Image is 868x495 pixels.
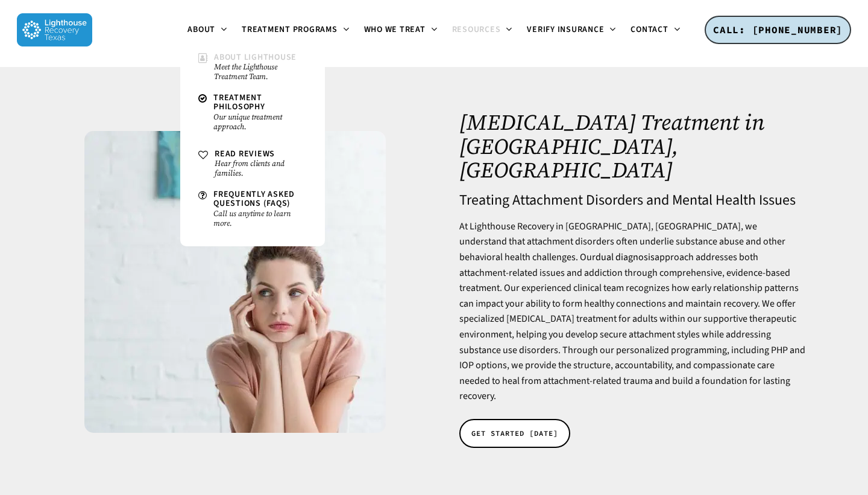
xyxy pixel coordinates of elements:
a: About [180,25,234,35]
a: Frequently Asked Questions (FAQs)Call us anytime to learn more. [192,184,313,234]
a: About LighthouseMeet the Lighthouse Treatment Team. [192,47,313,88]
span: Contact [631,24,668,36]
a: Treatment PhilosophyOur unique treatment approach. [192,88,313,138]
span: GET STARTED [DATE] [471,427,558,439]
span: Read Reviews [215,148,275,160]
small: Our unique treatment approach. [213,112,307,132]
a: CALL: [PHONE_NUMBER] [705,16,851,45]
span: Treatment Programs [242,24,338,36]
a: Read ReviewsHear from clients and families. [192,144,313,184]
img: Lighthouse Recovery Texas [17,13,92,46]
span: About [187,24,215,36]
span: Verify Insurance [527,24,604,36]
a: GET STARTED [DATE] [459,419,570,448]
a: dual diagnosis [596,251,655,264]
span: Treatment Philosophy [213,92,265,113]
span: Frequently Asked Questions (FAQs) [213,188,295,209]
img: thoughtful young woman sitting at table in front of white brick wall with picture [84,131,386,433]
span: Who We Treat [364,24,426,36]
a: Verify Insurance [520,25,623,35]
a: Resources [445,25,520,35]
a: Who We Treat [357,25,445,35]
small: Hear from clients and families. [215,159,307,178]
span: About Lighthouse [214,51,297,63]
a: Treatment Programs [234,25,357,35]
span: Resources [452,24,501,36]
a: Contact [623,25,687,35]
small: Call us anytime to learn more. [213,209,307,228]
small: Meet the Lighthouse Treatment Team. [214,62,307,81]
span: CALL: [PHONE_NUMBER] [713,24,843,36]
p: At Lighthouse Recovery in [GEOGRAPHIC_DATA], [GEOGRAPHIC_DATA], we understand that attachment dis... [459,219,806,404]
h1: [MEDICAL_DATA] Treatment in [GEOGRAPHIC_DATA], [GEOGRAPHIC_DATA] [459,110,806,182]
h4: Treating Attachment Disorders and Mental Health Issues [459,193,806,208]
